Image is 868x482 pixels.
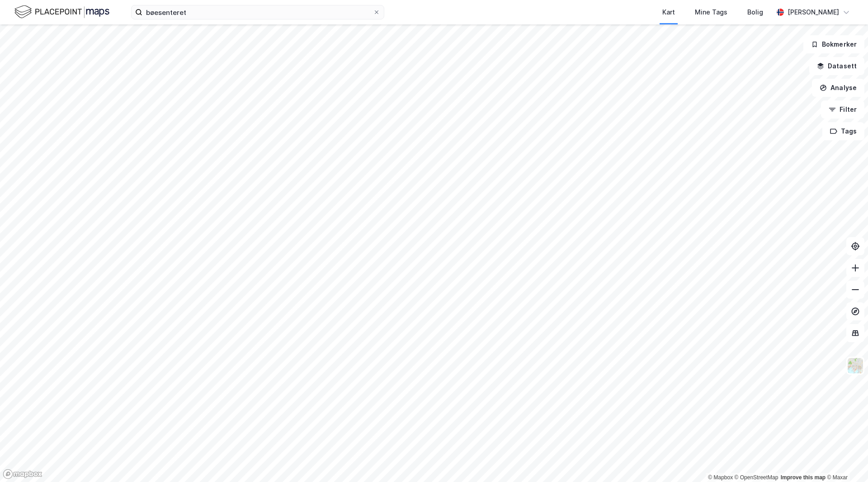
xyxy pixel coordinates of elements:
[821,100,864,119] button: Filter
[822,122,864,140] button: Tags
[809,57,864,75] button: Datasett
[823,439,868,482] div: Kontrollprogram for chat
[695,7,727,18] div: Mine Tags
[823,439,868,482] iframe: Chat Widget
[708,474,733,481] a: Mapbox
[3,469,42,479] a: Mapbox homepage
[142,5,373,19] input: Søk på adresse, matrikkel, gårdeiere, leietakere eller personer
[747,7,763,18] div: Bolig
[847,357,864,374] img: Z
[803,35,864,53] button: Bokmerker
[14,4,109,20] img: logo.f888ab2527a4732fd821a326f86c7f29.svg
[812,79,864,97] button: Analyse
[735,474,778,481] a: OpenStreetMap
[781,474,826,481] a: Improve this map
[788,7,839,18] div: [PERSON_NAME]
[662,7,675,18] div: Kart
